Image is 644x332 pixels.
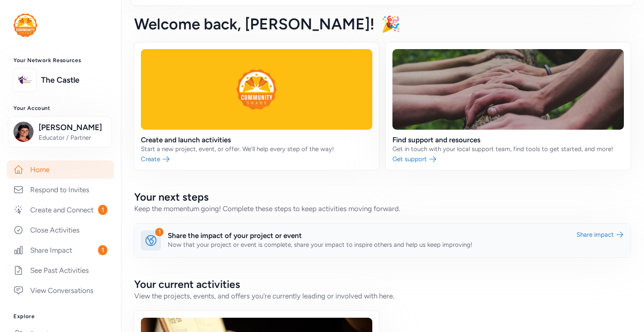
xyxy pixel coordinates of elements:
h3: Explore [13,313,107,320]
a: Close Activities [7,221,114,239]
a: Share Impact1 [7,241,114,259]
a: Respond to Invites [7,180,114,199]
span: 🎉 [381,15,400,33]
h3: Your Network Resources [13,57,107,64]
div: View the projects, events, and offers you're currently leading or involved with here. [134,291,631,301]
a: The Castle [41,74,107,86]
a: See Past Activities [7,261,114,280]
a: Home [7,160,114,179]
span: Welcome back , [PERSON_NAME]! [134,15,374,33]
span: 1 [98,245,107,255]
h2: Your next steps [134,190,631,204]
button: [PERSON_NAME]Educator / Partner [8,116,112,147]
div: 1 [155,228,164,236]
h2: Your current activities [134,277,631,291]
a: View Conversations [7,281,114,300]
span: 1 [98,205,107,215]
a: Create and Connect1 [7,201,114,219]
img: logo [16,71,34,89]
img: logo [13,13,37,37]
h3: Your Account [13,105,107,112]
span: Educator / Partner [39,133,106,142]
span: [PERSON_NAME] [39,122,106,133]
div: Keep the momentum going! Complete these steps to keep activities moving forward. [134,204,631,214]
